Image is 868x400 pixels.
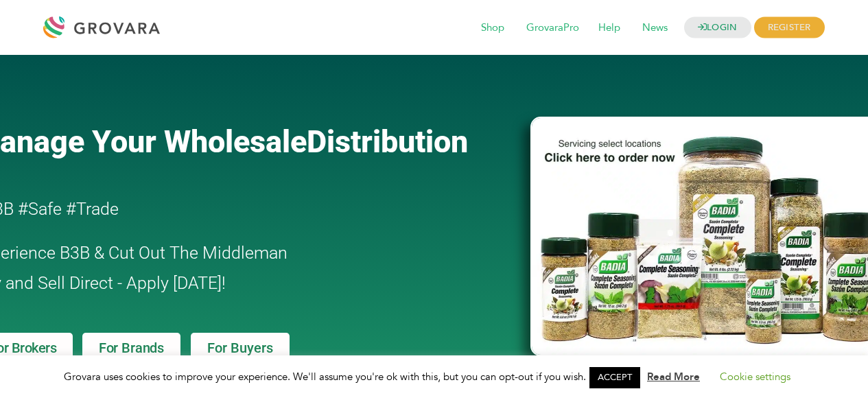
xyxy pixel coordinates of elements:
[307,123,468,160] span: Distribution
[647,370,700,384] a: Read More
[517,15,589,41] span: GrovaraPro
[754,17,825,38] span: REGISTER
[589,15,630,41] span: Help
[589,21,630,36] a: Help
[471,21,514,36] a: Shop
[589,367,640,388] a: ACCEPT
[82,333,180,363] a: For Brands
[633,15,677,41] span: News
[684,17,751,38] a: LOGIN
[99,341,164,355] span: For Brands
[191,333,290,363] a: For Buyers
[471,15,514,41] span: Shop
[720,370,790,384] a: Cookie settings
[207,341,273,355] span: For Buyers
[633,21,677,36] a: News
[517,21,589,36] a: GrovaraPro
[64,370,804,384] span: Grovara uses cookies to improve your experience. We'll assume you're ok with this, but you can op...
